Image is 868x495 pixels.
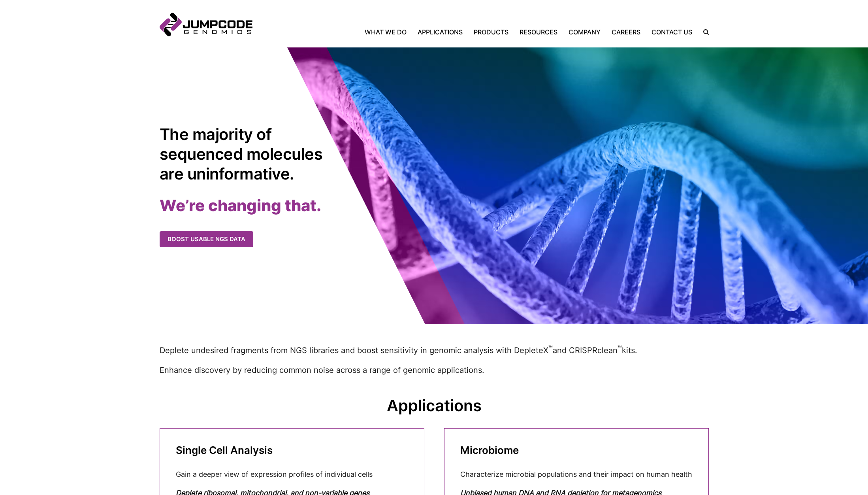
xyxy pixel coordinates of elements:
p: Characterize microbial populations and their impact on human health [460,469,693,480]
a: What We Do [365,27,412,37]
p: Gain a deeper view of expression profiles of individual cells [176,469,408,480]
h3: Single Cell Analysis [176,444,408,456]
h2: We’re changing that. [160,196,434,215]
a: Company [563,27,606,37]
sup: ™ [548,345,553,352]
sup: ™ [618,345,622,352]
a: Contact Us [646,27,698,37]
a: Boost usable NGS data [160,231,253,247]
label: Search the site. [698,29,709,35]
a: Resources [514,27,563,37]
p: Deplete undesired fragments from NGS libraries and boost sensitivity in genomic analysis with Dep... [160,344,709,356]
a: Careers [606,27,646,37]
a: Applications [412,27,468,37]
nav: Primary Navigation [252,27,698,37]
h2: Applications [160,396,709,416]
h1: The majority of sequenced molecules are uninformative. [160,125,328,184]
h3: Microbiome [460,444,693,456]
a: Products [468,27,514,37]
p: Enhance discovery by reducing common noise across a range of genomic applications. [160,364,709,376]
